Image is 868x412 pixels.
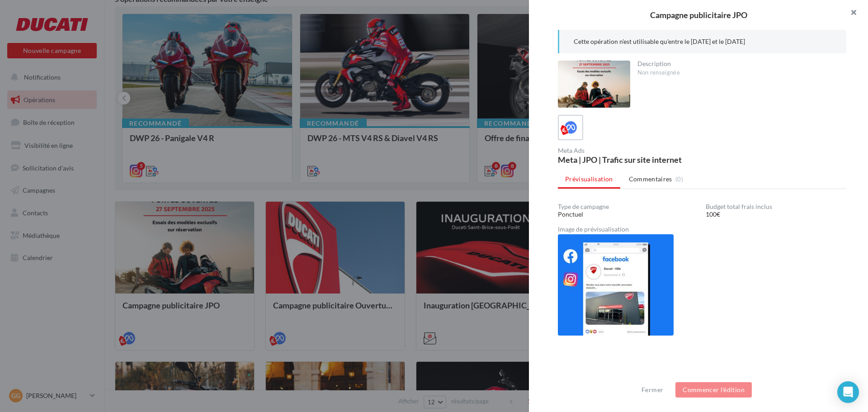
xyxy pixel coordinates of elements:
div: Non renseignée [637,69,840,77]
div: Type de campagne [558,204,698,210]
div: Ponctuel [558,210,698,219]
img: 57e51c7272f39882f6e11b8900b30942.jpg [558,234,674,336]
div: Budget total frais inclus [706,204,846,210]
span: Commentaires [629,175,672,184]
div: Meta | JPO | Trafic sur site internet [558,156,698,164]
div: Meta Ads [558,147,698,154]
div: Description [637,61,840,67]
div: Open Intercom Messenger [837,381,859,403]
div: Campagne publicitaire JPO [543,11,854,19]
button: Fermer [638,384,667,395]
div: 100€ [706,210,846,219]
span: (0) [675,175,683,183]
button: Commencer l'édition [675,382,752,398]
div: Image de prévisualisation [558,226,846,232]
p: Cette opération n'est utilisable qu'entre le [DATE] et le [DATE] [574,37,832,46]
